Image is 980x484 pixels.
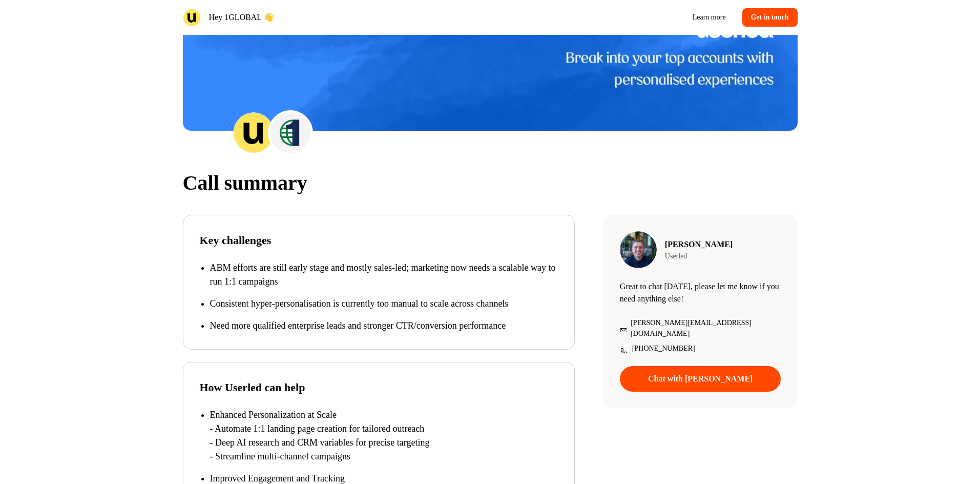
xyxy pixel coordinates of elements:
p: [PHONE_NUMBER] [632,343,695,354]
a: Chat with [PERSON_NAME] [620,366,781,392]
p: Enhanced Personalization at Scale [210,408,558,422]
p: [PERSON_NAME] [665,238,733,251]
p: [PERSON_NAME][EMAIL_ADDRESS][DOMAIN_NAME] [631,317,781,339]
p: Hey 1GLOBAL 👋 [209,11,274,24]
p: Call summary [183,168,798,198]
p: Key challenges [200,232,558,249]
p: - Deep AI research and CRM variables for precise targeting [210,436,558,450]
p: - Streamline multi-channel campaigns [210,450,558,463]
p: Great to chat [DATE], please let me know if you need anything else! [620,280,781,305]
p: How Userled can help [200,379,558,396]
a: Learn more [684,8,734,27]
p: Userled [665,251,733,261]
a: Get in touch [742,8,798,27]
p: Need more qualified enterprise leads and stronger CTR/conversion performance [210,319,558,333]
p: - Automate 1:1 landing page creation for tailored outreach [210,422,558,436]
p: ABM efforts are still early stage and mostly sales-led; marketing now needs a scalable way to run... [210,261,558,289]
p: Consistent hyper-personalisation is currently too manual to scale across channels [210,297,558,311]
